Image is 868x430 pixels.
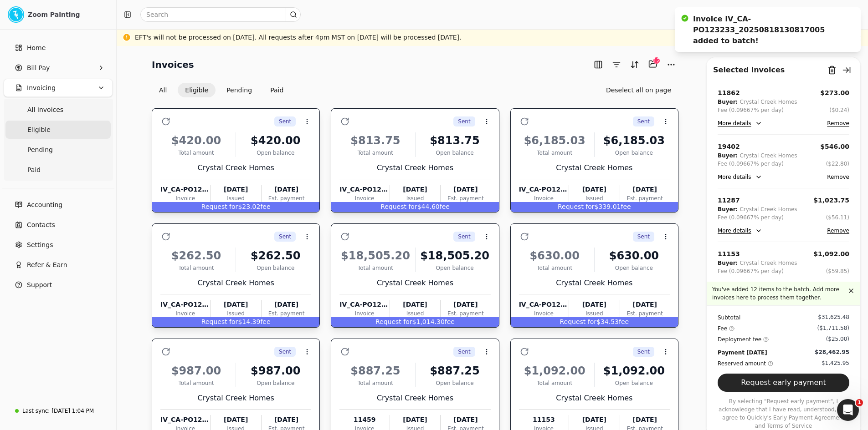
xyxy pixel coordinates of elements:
[279,233,291,241] span: Sent
[27,240,53,250] span: Settings
[5,101,111,119] a: All Invoices
[160,194,210,202] div: Invoice
[620,194,670,202] div: Est. payment
[827,118,849,129] button: Remove
[152,57,194,72] h2: Invoices
[339,300,389,309] div: IV_CA-PO123228_20250818130809168
[262,415,311,425] div: [DATE]
[620,309,670,318] div: Est. payment
[637,233,650,241] span: Sent
[827,225,849,236] button: Remove
[440,203,450,210] span: fee
[27,145,53,155] span: Pending
[27,83,56,93] span: Invoicing
[820,88,849,98] button: $273.00
[718,172,762,182] button: More details
[27,125,51,135] span: Eligible
[598,363,670,379] div: $1,092.00
[160,300,210,309] div: IV_CA-PO123234_20250818130801954
[813,196,849,205] button: $1,023.75
[718,348,767,357] div: Payment [DATE]
[826,267,849,275] div: ($59.85)
[598,264,670,272] div: Open balance
[28,10,108,19] div: Zoom Painting
[826,160,849,168] div: ($22.80)
[390,309,440,318] div: Issued
[419,363,491,379] div: $887.25
[160,149,232,157] div: Total amount
[718,106,784,114] div: Fee (0.09667% per day)
[201,203,238,210] span: Request for
[4,256,113,274] button: Refer & Earn
[441,194,490,202] div: Est. payment
[390,194,440,202] div: Issued
[519,300,569,309] div: IV_CA-PO123230_20250818130813029
[740,259,797,267] div: Crystal Creek Homes
[5,141,111,159] a: Pending
[262,185,311,194] div: [DATE]
[240,248,311,264] div: $262.50
[211,309,261,318] div: Issued
[211,185,261,194] div: [DATE]
[519,132,591,149] div: $6,185.03
[653,57,660,64] div: 12
[664,57,678,72] button: More
[829,106,849,114] div: ($0.24)
[560,318,596,325] span: Request for
[820,142,849,152] button: $546.00
[598,132,670,149] div: $6,185.03
[718,98,738,106] div: Buyer:
[140,7,301,22] input: Search
[279,117,291,126] span: Sent
[519,379,591,387] div: Total amount
[826,213,849,222] div: ($56.11)
[160,132,232,149] div: $420.00
[519,194,569,202] div: Invoice
[818,313,849,321] div: $31,625.48
[51,407,94,415] div: [DATE] 1:04 PM
[339,278,490,288] div: Crystal Creek Homes
[339,162,490,173] div: Crystal Creek Homes
[445,318,455,325] span: fee
[27,43,46,53] span: Home
[160,162,311,173] div: Crystal Creek Homes
[331,317,498,327] div: $1,014.30
[152,202,319,212] div: $23.02
[637,348,650,356] span: Sent
[339,132,411,149] div: $813.75
[718,225,762,236] button: More details
[718,324,734,333] div: Fee
[4,79,113,97] button: Invoicing
[519,363,591,379] div: $1,092.00
[419,149,491,157] div: Open balance
[598,248,670,264] div: $630.00
[135,33,462,42] div: EFT's will not be processed on [DATE]. All requests after 4pm MST on [DATE] will be processed [DA...
[27,63,50,73] span: Bill Pay
[627,57,642,72] button: Sort
[637,117,650,126] span: Sent
[441,309,490,318] div: Est. payment
[558,203,595,210] span: Request for
[160,248,232,264] div: $262.50
[4,39,113,57] a: Home
[390,300,440,309] div: [DATE]
[718,88,740,98] div: 11862
[620,300,670,309] div: [DATE]
[5,161,111,179] a: Paid
[718,213,784,222] div: Fee (0.09667% per day)
[260,203,270,210] span: fee
[740,152,797,160] div: Crystal Creek Homes
[569,194,619,202] div: Issued
[262,194,311,202] div: Est. payment
[598,149,670,157] div: Open balance
[519,309,569,318] div: Invoice
[201,318,238,325] span: Request for
[4,276,113,294] button: Support
[152,83,291,97] div: Invoice filter options
[519,278,670,288] div: Crystal Creek Homes
[331,202,498,212] div: $44.60
[240,149,311,157] div: Open balance
[339,248,411,264] div: $18,505.20
[5,121,111,139] a: Eligible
